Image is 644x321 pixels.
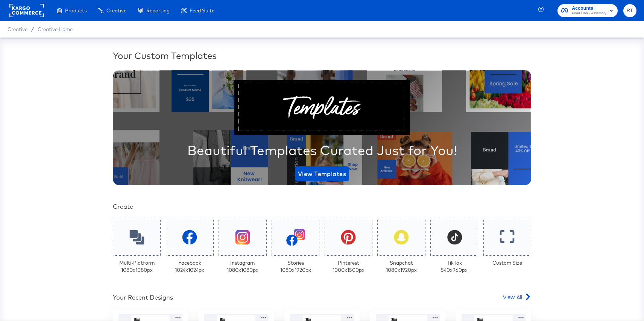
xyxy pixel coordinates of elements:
span: View Templates [298,169,346,179]
div: Stories 1080 x 1920 px [280,259,311,273]
div: Beautiful Templates Curated Just for You! [187,141,457,160]
div: Custom Size [492,259,522,267]
span: Creative [106,8,126,14]
span: View All [503,293,522,301]
div: Multi-Platform 1080 x 1080 px [119,259,155,273]
span: Creative [8,26,27,32]
div: Your Custom Templates [113,49,531,62]
div: Create [113,202,531,211]
button: AccountsFood Lion - Assembly [557,4,618,17]
span: Accounts [572,5,606,12]
div: Snapchat 1080 x 1920 px [386,259,417,273]
div: TikTok 540 x 960 px [441,259,468,273]
span: Reporting [146,8,170,14]
div: Your Recent Designs [113,293,173,302]
span: / [27,26,38,32]
div: Facebook 1024 x 1024 px [175,259,204,273]
button: View Templates [295,166,349,181]
span: Food Lion - Assembly [572,11,606,17]
span: Products [65,8,87,14]
div: Instagram 1080 x 1080 px [227,259,258,273]
a: View All [503,293,531,304]
button: RT [623,4,636,17]
div: Pinterest 1000 x 1500 px [333,259,365,273]
a: Creative Home [38,26,73,32]
span: Feed Suite [190,8,214,14]
span: RT [626,6,633,15]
